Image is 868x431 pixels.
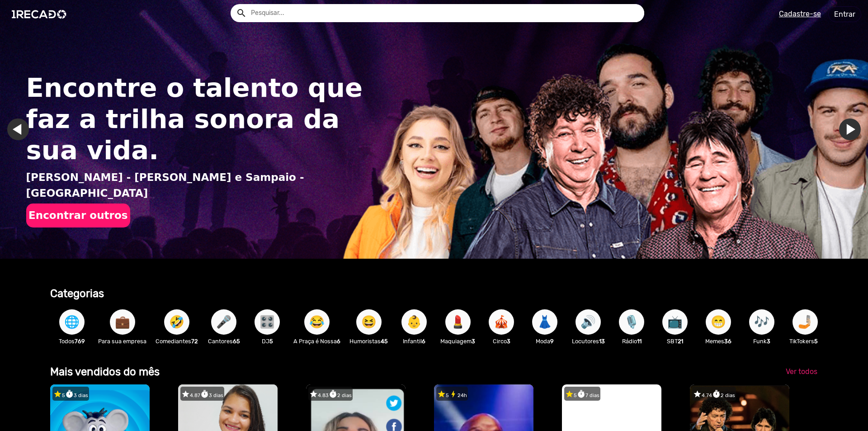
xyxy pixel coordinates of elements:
[445,309,471,335] button: 💄
[304,309,330,335] button: 😂
[50,287,104,300] b: Categorias
[532,309,557,335] button: 👗
[309,309,325,335] span: 😂
[571,337,605,346] p: Locutores
[619,309,644,335] button: 🎙️
[599,338,605,345] b: 13
[828,6,861,22] a: Entrar
[706,309,731,335] button: 😁
[754,309,769,335] span: 🎶
[255,309,280,335] button: 🎛️
[786,367,817,376] span: Ver todos
[250,337,284,346] p: DJ
[494,309,509,335] span: 🎪
[537,309,552,335] span: 👗
[406,309,422,335] span: 👶
[637,338,642,345] b: 11
[658,337,692,346] p: SBT
[349,337,388,346] p: Humoristas
[211,309,236,335] button: 🎤
[528,337,562,346] p: Moda
[75,338,85,345] b: 769
[839,118,861,140] a: Ir para o próximo slide
[269,338,273,345] b: 5
[191,338,198,345] b: 72
[472,338,475,345] b: 3
[779,9,821,18] u: Cadastre-se
[576,309,601,335] button: 🔊
[580,309,596,335] span: 🔊
[337,338,340,345] b: 6
[662,309,688,335] button: 📺
[749,309,774,335] button: 🎶
[624,309,639,335] span: 🎙️
[156,337,198,346] p: Comediantes
[98,337,146,346] p: Para sua empresa
[55,337,89,346] p: Todos
[356,309,382,335] button: 😆
[724,338,731,345] b: 36
[233,338,240,345] b: 65
[64,309,80,335] span: 🌐
[507,338,510,345] b: 3
[614,337,649,346] p: Rádio
[711,309,726,335] span: 😁
[422,338,425,345] b: 6
[26,72,373,166] h1: Encontre o talento que faz a trilha sonora da sua vida.
[361,309,377,335] span: 😆
[489,309,514,335] button: 🎪
[667,309,683,335] span: 📺
[381,338,388,345] b: 45
[550,338,554,345] b: 9
[236,8,247,19] mat-icon: Example home icon
[793,309,818,335] button: 🤳🏼
[164,309,189,335] button: 🤣
[701,337,736,346] p: Memes
[7,118,29,140] a: Ir para o último slide
[50,365,160,378] b: Mais vendidos do mês
[767,338,770,345] b: 3
[110,309,135,335] button: 💼
[745,337,779,346] p: Funk
[216,309,231,335] span: 🎤
[440,337,475,346] p: Maquiagem
[244,4,644,22] input: Pesquisar...
[814,338,821,345] b: 54
[233,5,249,20] button: Example home icon
[397,337,431,346] p: Infantil
[788,337,822,346] p: TikTokers
[259,309,275,335] span: 🎛️
[26,204,130,228] button: Encontrar outros
[59,309,85,335] button: 🌐
[450,309,466,335] span: 💄
[678,338,683,345] b: 21
[115,309,130,335] span: 💼
[169,309,184,335] span: 🤣
[401,309,427,335] button: 👶
[484,337,519,346] p: Circo
[207,337,241,346] p: Cantores
[26,170,373,201] p: [PERSON_NAME] - [PERSON_NAME] e Sampaio - [GEOGRAPHIC_DATA]
[797,309,813,335] span: 🤳🏼
[293,337,340,346] p: A Praça é Nossa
